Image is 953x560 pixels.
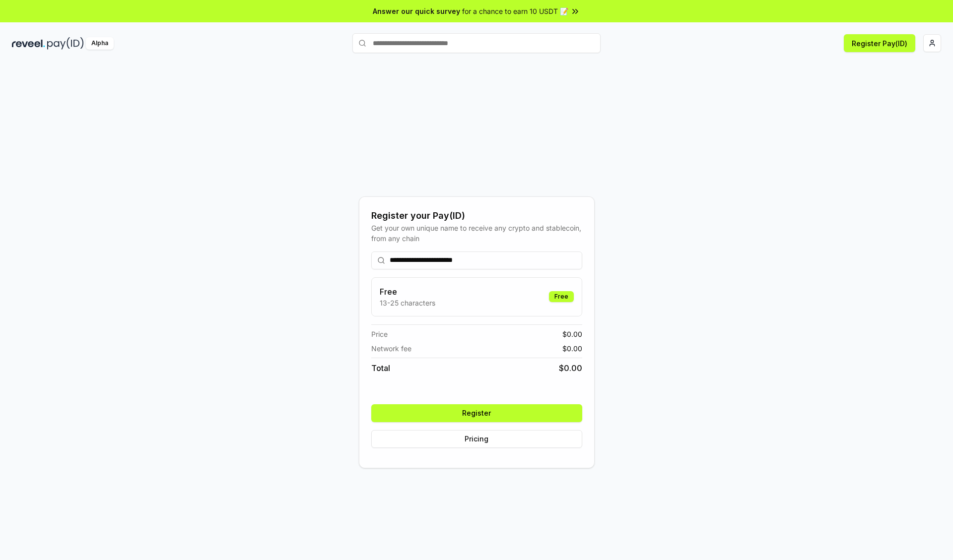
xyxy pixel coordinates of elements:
[371,362,390,374] span: Total
[371,329,388,339] span: Price
[380,286,435,298] h3: Free
[86,37,114,50] div: Alpha
[380,298,435,308] p: 13-25 characters
[371,223,582,244] div: Get your own unique name to receive any crypto and stablecoin, from any chain
[371,404,582,422] button: Register
[12,37,45,50] img: reveel_dark
[549,291,574,302] div: Free
[47,37,84,50] img: pay_id
[373,6,460,16] span: Answer our quick survey
[371,343,411,354] span: Network fee
[462,6,568,16] span: for a chance to earn 10 USDT 📝
[844,34,915,52] button: Register Pay(ID)
[371,430,582,448] button: Pricing
[562,343,582,354] span: $ 0.00
[562,329,582,339] span: $ 0.00
[371,209,582,223] div: Register your Pay(ID)
[559,362,582,374] span: $ 0.00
